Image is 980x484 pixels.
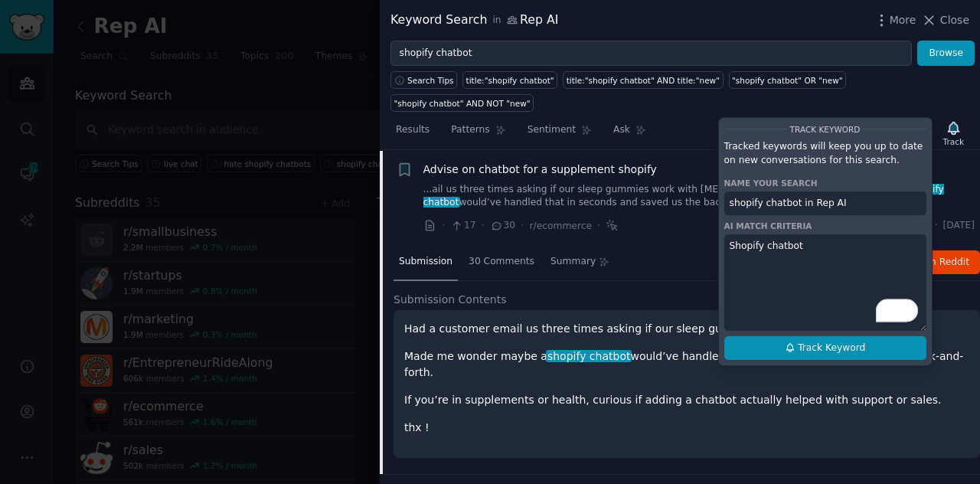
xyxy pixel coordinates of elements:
a: Ask [608,118,652,149]
span: Search Tips [407,75,454,86]
div: Track [943,136,964,147]
div: Keyword Search Rep AI [390,11,558,30]
p: Had a customer email us three times asking if our sleep gummies work with [MEDICAL_DATA]. [404,321,969,337]
span: More [890,12,916,28]
span: r/ecommerce [530,221,592,231]
span: 30 [490,219,515,233]
span: Track Keyword [790,125,861,134]
p: Tracked keywords will keep you up to date on new conversations for this search. [724,140,926,167]
span: shopify chatbot [546,350,632,362]
a: Patterns [446,118,511,149]
span: 17 [450,219,475,233]
button: Browse [917,41,975,67]
span: Close [940,12,969,28]
input: Name this search [724,191,926,216]
span: Submission [399,255,452,269]
a: Advise on chatbot for a supplement shopify [423,162,657,178]
div: "shopify chatbot" OR "new" [732,75,843,86]
a: title:"shopify chatbot" AND title:"new" [563,71,723,89]
div: title:"shopify chatbot" AND title:"new" [567,75,720,86]
span: Track Keyword [798,342,865,355]
button: Close [921,12,969,28]
span: Reply [899,256,969,270]
a: "shopify chatbot" AND NOT "new" [390,94,534,112]
a: Results [390,118,435,149]
span: Submission Contents [394,292,507,308]
p: Made me wonder maybe a would’ve handled that in seconds and saved us the back-and-forth. [404,348,969,381]
span: Ask [613,123,630,137]
button: More [874,12,916,28]
div: title:"shopify chatbot" [466,75,554,86]
span: · [482,217,485,234]
textarea: To enrich screen reader interactions, please activate Accessibility in Grammarly extension settings [724,234,926,331]
span: in [492,14,501,28]
a: Sentiment [522,118,597,149]
a: "shopify chatbot" OR "new" [729,71,847,89]
a: title:"shopify chatbot" [462,71,557,89]
p: If you’re in supplements or health, curious if adding a chatbot actually helped with support or s... [404,392,969,408]
div: "shopify chatbot" AND NOT "new" [394,98,531,109]
span: · [935,219,938,233]
span: · [521,217,524,234]
span: on Reddit [925,257,969,267]
div: Name your search [724,178,926,188]
a: ...ail us three times asking if our sleep gummies work with [MEDICAL_DATA]. Made me wonder maybe ... [423,183,975,210]
span: · [597,217,600,234]
div: AI match criteria [724,221,926,231]
span: 30 Comments [469,255,534,269]
button: Track Keyword [724,336,926,361]
button: Search Tips [390,71,457,89]
p: thx ! [404,420,969,436]
span: Patterns [451,123,489,137]
button: Track [938,117,969,149]
span: Summary [550,255,596,269]
span: [DATE] [943,219,975,233]
span: Results [396,123,430,137]
span: Sentiment [528,123,576,137]
input: Try a keyword related to your business [390,41,912,67]
span: · [442,217,445,234]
